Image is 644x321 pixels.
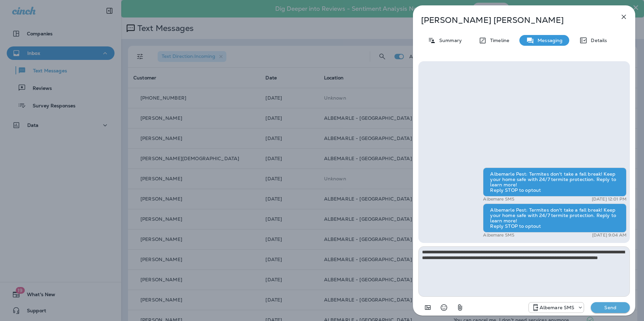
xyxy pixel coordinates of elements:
[421,301,434,314] button: Add in a premade template
[587,38,607,43] p: Details
[592,233,626,238] p: [DATE] 9:04 AM
[591,302,630,313] button: Send
[483,168,626,197] div: Albemarle Pest: Termites don't take a fall break! Keep your home safe with 24/7 termite protectio...
[483,233,514,238] p: Albemare SMS
[534,38,562,43] p: Messaging
[596,305,624,311] p: Send
[592,197,626,202] p: [DATE] 12:01 PM
[437,301,451,314] button: Select an emoji
[529,304,584,312] div: +1 (252) 600-3555
[436,38,462,43] p: Summary
[483,197,514,202] p: Albemare SMS
[540,305,575,310] p: Albemare SMS
[421,15,605,25] p: [PERSON_NAME] [PERSON_NAME]
[487,38,509,43] p: Timeline
[483,204,626,233] div: Albemarle Pest: Termites don't take a fall break! Keep your home safe with 24/7 termite protectio...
